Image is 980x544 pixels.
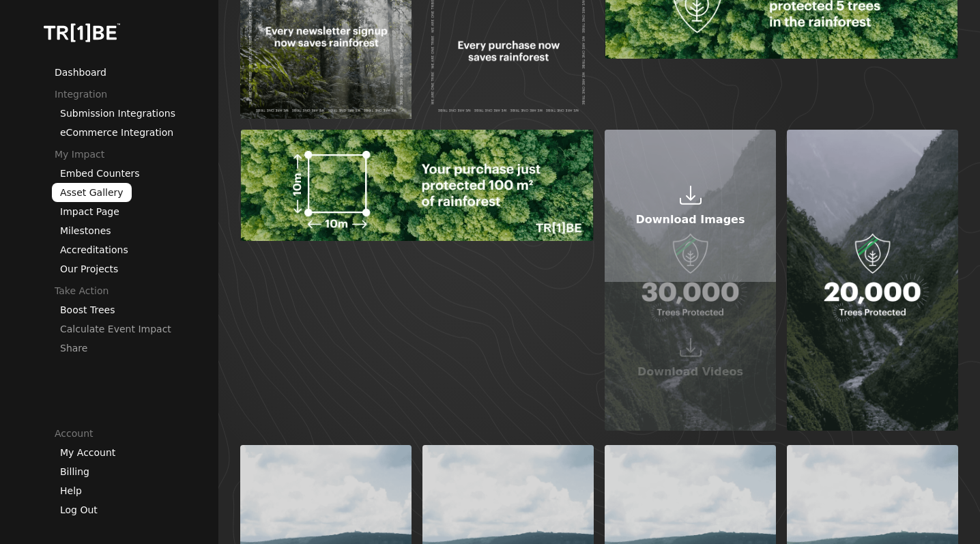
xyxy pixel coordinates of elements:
[605,282,776,434] button: Download Videos
[60,324,171,334] a: Calculate Event Impact
[52,183,132,202] a: Asset Gallery
[60,343,87,354] a: Share
[636,212,745,228] p: Download Images
[60,466,89,477] a: Billing
[60,206,119,217] a: Impact Page
[55,147,218,161] p: My Impact
[60,484,82,498] button: Help
[60,304,115,315] a: Boost Trees
[605,130,776,282] button: Download Images
[60,127,173,138] a: eCommerce Integration
[55,284,218,298] p: Take Action
[60,447,115,458] a: My Account
[55,87,218,101] p: Integration
[55,427,218,440] p: Account
[60,168,140,179] a: Embed Counters
[637,364,743,380] p: Download Videos
[60,225,111,236] a: Milestones
[60,263,118,274] a: Our Projects
[60,108,175,119] a: Submission Integrations
[60,503,98,517] button: Log Out
[55,67,106,78] a: Dashboard
[60,244,128,255] a: Accreditations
